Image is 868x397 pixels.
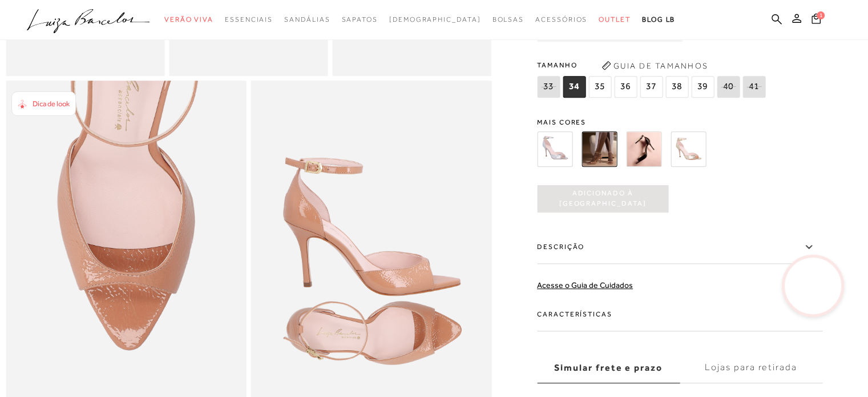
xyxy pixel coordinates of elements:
span: Dica de look [33,99,70,108]
a: categoryNavScreenReaderText [341,9,377,30]
span: Acessórios [535,15,587,23]
img: SANDÁLIA DE SALTO COM TIRA FRONTAL EM VERNIZ PRETO [626,131,661,167]
span: 38 [665,76,688,98]
button: 1 [808,13,824,28]
span: 36 [614,76,637,98]
span: 1 [817,11,825,19]
a: noSubCategoriesText [389,9,481,30]
span: Sapatos [341,15,377,23]
span: 40 [717,76,740,98]
a: categoryNavScreenReaderText [535,9,587,30]
span: 35 [588,76,611,98]
span: [DEMOGRAPHIC_DATA] [389,15,481,23]
span: Adicionado à [GEOGRAPHIC_DATA] [537,189,668,209]
a: BLOG LB [642,9,675,30]
span: Outlet [599,15,631,23]
a: categoryNavScreenReaderText [164,9,213,30]
label: Características [537,298,822,331]
img: SANDÁLIA DE SALTO ALTO COM TIRA FRONTAL METALIZADO PRATA [537,131,572,167]
span: Essenciais [225,15,273,23]
img: SANDÁLIA DE SALTO COM TIRA FRONTAL METALIZADO DOURADO [671,131,706,167]
span: Tamanho [537,57,768,74]
span: 34 [563,76,586,98]
label: Lojas para retirada [680,352,822,383]
a: categoryNavScreenReaderText [599,9,631,30]
span: 33 [537,76,560,98]
span: Mais cores [537,119,822,126]
a: Acesse o Guia de Cuidados [537,280,633,290]
span: Verão Viva [164,15,213,23]
span: Sandálias [284,15,330,23]
a: categoryNavScreenReaderText [284,9,330,30]
span: Bolsas [492,15,524,23]
a: categoryNavScreenReaderText [225,9,273,30]
span: 37 [640,76,663,98]
label: Descrição [537,231,822,264]
span: BLOG LB [642,15,675,23]
button: Guia de Tamanhos [597,57,712,75]
img: SANDÁLIA DE SALTO COM TIRA FRONTAL EM VERNIZ BEGE BLUSH [582,131,617,167]
span: 39 [691,76,714,98]
a: categoryNavScreenReaderText [492,9,524,30]
span: 41 [742,76,765,98]
button: Adicionado à [GEOGRAPHIC_DATA] [537,185,668,212]
label: Simular frete e prazo [537,352,680,383]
